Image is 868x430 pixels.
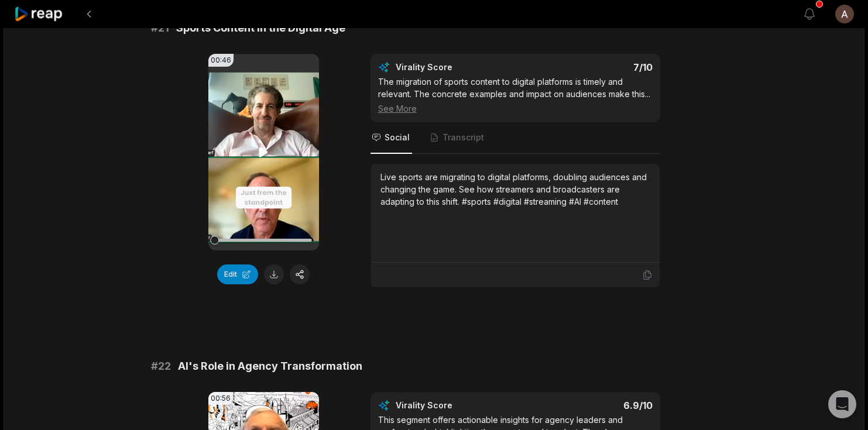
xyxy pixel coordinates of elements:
[527,61,653,73] div: 7 /10
[176,20,345,36] span: Sports Content in the Digital Age
[527,400,653,411] div: 6.9 /10
[151,20,169,36] span: # 21
[396,61,522,73] div: Virality Score
[370,122,660,154] nav: Tabs
[442,132,484,143] span: Transcript
[178,358,362,374] span: AI's Role in Agency Transformation
[378,75,653,115] div: The migration of sports content to digital platforms is timely and relevant. The concrete example...
[217,264,258,284] button: Edit
[380,171,650,208] div: Live sports are migrating to digital platforms, doubling audiences and changing the game. See how...
[208,54,319,250] video: Your browser does not support mp4 format.
[151,358,171,374] span: # 22
[828,390,856,418] div: Open Intercom Messenger
[385,132,410,143] span: Social
[396,400,522,411] div: Virality Score
[378,102,653,115] div: See More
